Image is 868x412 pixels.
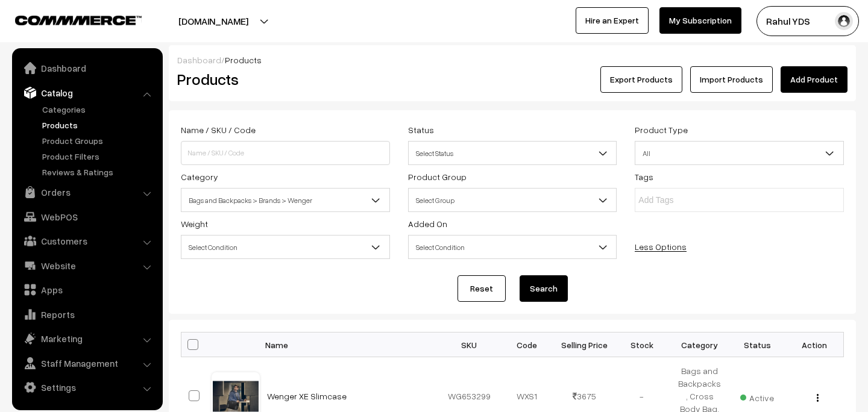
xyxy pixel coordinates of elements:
[781,66,848,93] a: Add Product
[15,16,142,25] img: COMMMERCE
[638,194,744,207] input: Add Tags
[39,150,159,163] a: Product Filters
[181,190,389,211] span: Bags and Backpacks > Brands > Wenger
[15,181,159,203] a: Orders
[15,206,159,228] a: WebPOS
[267,391,347,401] a: Wenger XE Slimcase
[136,6,291,36] button: [DOMAIN_NAME]
[690,66,773,93] a: Import Products
[181,188,390,212] span: Bags and Backpacks > Brands > Wenger
[600,66,682,93] button: Export Products
[408,123,434,136] label: Status
[728,332,786,357] th: Status
[15,376,159,398] a: Settings
[498,332,556,357] th: Code
[408,170,467,183] label: Product Group
[15,304,159,325] a: Reports
[177,70,389,89] h2: Products
[181,217,208,230] label: Weight
[15,279,159,301] a: Apps
[409,143,617,164] span: Select Status
[520,275,568,302] button: Search
[15,57,159,79] a: Dashboard
[181,237,389,258] span: Select Condition
[740,389,774,404] span: Active
[441,332,498,357] th: SKU
[576,7,649,34] a: Hire an Expert
[817,394,819,402] img: Menu
[39,166,159,178] a: Reviews & Ratings
[15,328,159,349] a: Marketing
[225,55,262,65] span: Products
[408,188,617,212] span: Select Group
[408,217,447,230] label: Added On
[635,170,653,183] label: Tags
[15,230,159,252] a: Customers
[409,237,617,258] span: Select Condition
[635,143,843,164] span: All
[756,6,859,36] button: Rahul YDS
[835,12,853,30] img: user
[408,235,617,259] span: Select Condition
[39,119,159,131] a: Products
[786,332,844,357] th: Action
[409,190,617,211] span: Select Group
[613,332,671,357] th: Stock
[260,332,441,357] th: Name
[556,332,614,357] th: Selling Price
[177,54,848,66] div: /
[181,141,390,165] input: Name / SKU / Code
[181,235,390,259] span: Select Condition
[635,123,688,136] label: Product Type
[15,82,159,104] a: Catalog
[181,170,218,183] label: Category
[458,275,506,302] a: Reset
[181,123,256,136] label: Name / SKU / Code
[15,352,159,374] a: Staff Management
[39,103,159,116] a: Categories
[635,242,687,252] a: Less Options
[39,134,159,147] a: Product Groups
[177,55,221,65] a: Dashboard
[671,332,729,357] th: Category
[408,141,617,165] span: Select Status
[635,141,844,165] span: All
[659,7,741,34] a: My Subscription
[15,255,159,276] a: Website
[15,12,121,27] a: COMMMERCE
